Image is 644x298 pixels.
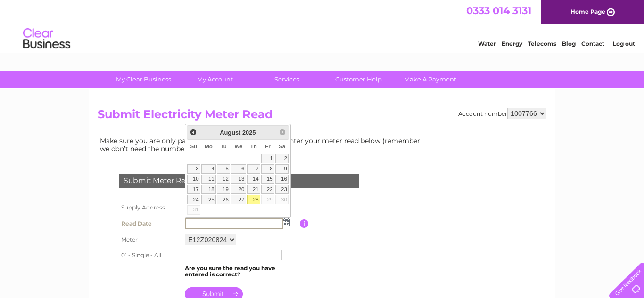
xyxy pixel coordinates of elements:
span: August [220,129,240,136]
a: 5 [217,164,230,174]
a: My Clear Business [105,71,182,88]
a: 25 [201,195,216,204]
h2: Submit Electricity Meter Read [98,108,546,126]
span: Thursday [250,144,257,149]
span: Friday [265,144,271,149]
a: 11 [201,175,216,184]
a: 27 [231,195,246,204]
a: 24 [187,195,200,204]
th: Meter [116,232,182,248]
th: 01 - Single - All [116,248,182,263]
span: Prev [190,129,197,136]
a: Telecoms [528,40,556,47]
a: 26 [217,195,230,204]
input: Information [300,219,309,228]
a: 12 [217,175,230,184]
a: 21 [247,185,260,194]
a: My Account [176,71,254,88]
span: Monday [205,144,213,149]
a: 0333 014 3131 [466,5,531,16]
a: 23 [275,185,289,194]
a: 8 [261,164,274,174]
a: 2 [275,154,289,163]
a: Contact [581,40,604,47]
a: 6 [231,164,246,174]
a: Make A Payment [391,71,469,88]
a: 16 [275,175,289,184]
a: Log out [613,40,635,47]
span: Saturday [279,144,285,149]
img: ... [283,218,290,226]
a: 18 [201,185,216,194]
a: 3 [187,164,200,174]
a: 13 [231,175,246,184]
div: Account number [458,108,546,119]
a: 14 [247,175,260,184]
a: 20 [231,185,246,194]
a: Prev [188,127,199,137]
a: 7 [247,164,260,174]
a: 22 [261,185,274,194]
a: Energy [502,40,522,47]
a: Blog [562,40,576,47]
a: 17 [187,185,200,194]
a: 19 [217,185,230,194]
th: Read Date [116,216,182,232]
img: logo.png [23,24,71,53]
span: Tuesday [220,144,226,149]
a: 10 [187,175,200,184]
td: Are you sure the read you have entered is correct? [182,263,300,281]
a: Services [248,71,326,88]
span: Wednesday [234,144,242,149]
td: Make sure you are only paying for what you use. Simply enter your meter read below (remember we d... [98,135,428,154]
a: Customer Help [320,71,397,88]
a: 9 [275,164,289,174]
a: 15 [261,175,274,184]
div: Clear Business is a trading name of Verastar Limited (registered in [GEOGRAPHIC_DATA] No. 3667643... [100,5,545,46]
a: 4 [201,164,216,174]
th: Supply Address [116,200,182,216]
a: Water [478,40,496,47]
a: 28 [247,195,260,204]
span: Sunday [190,144,197,149]
a: 1 [261,154,274,163]
div: Submit Meter Read [119,174,359,188]
span: 2025 [242,129,256,136]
